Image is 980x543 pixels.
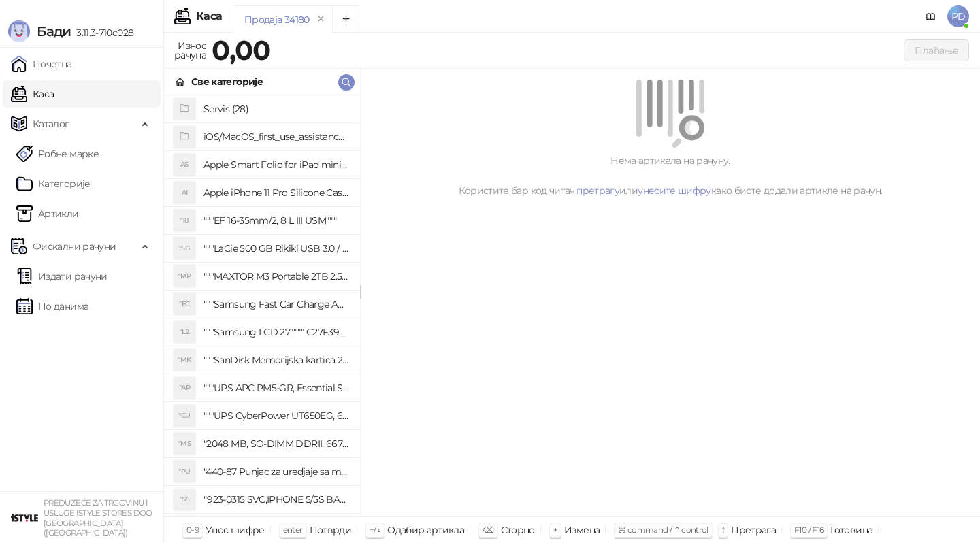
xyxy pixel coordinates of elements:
h4: "923-0315 SVC,IPHONE 5/5S BATTERY REMOVAL TRAY Držač za iPhone sa kojim se otvara display [203,489,349,510]
div: AI [174,182,195,203]
span: Бади [37,23,71,39]
h4: """EF 16-35mm/2, 8 L III USM""" [203,210,349,231]
div: "L2 [174,321,195,343]
a: Документација [920,5,942,27]
span: F10 / F16 [794,525,823,535]
div: Измена [564,521,600,539]
div: Одабир артикла [387,521,464,539]
h4: """Samsung Fast Car Charge Adapter, brzi auto punja_, boja crna""" [203,293,349,315]
strong: 0,00 [212,33,270,67]
span: Фискални рачуни [33,233,116,260]
span: enter [283,525,303,535]
div: "MP [174,265,195,287]
span: 3.11.3-710c028 [71,27,133,39]
div: "18 [174,210,195,231]
a: Робне марке [16,140,99,167]
div: Продаја 34180 [244,12,310,27]
a: Категорије [16,170,91,197]
span: ⌘ command / ⌃ control [618,525,708,535]
div: Потврди [310,521,352,539]
div: "MS [174,433,195,455]
div: Претрага [731,521,776,539]
span: Каталог [33,110,69,137]
a: унесите шифру [638,184,711,197]
a: Почетна [11,50,72,78]
div: Износ рачуна [171,37,209,64]
a: Издати рачуни [16,263,108,290]
h4: Apple Smart Folio for iPad mini (A17 Pro) - Sage [203,154,349,176]
h4: """MAXTOR M3 Portable 2TB 2.5"""" crni eksterni hard disk HX-M201TCB/GM""" [203,265,349,287]
span: ⌫ [483,525,493,535]
a: Каса [11,80,54,108]
img: Logo [8,20,30,42]
div: Нема артикала на рачуну. Користите бар код читач, или како бисте додали артикле на рачун. [377,153,964,198]
div: "CU [174,405,195,427]
div: Унос шифре [206,521,265,539]
button: Плаћање [904,39,969,61]
div: "PU [174,461,195,482]
h4: """UPS CyberPower UT650EG, 650VA/360W , line-int., s_uko, desktop""" [203,405,349,427]
div: "MK [174,349,195,371]
h4: Servis (28) [203,98,349,120]
div: Готовина [830,521,872,539]
div: "AP [174,377,195,399]
img: 64x64-companyLogo-77b92cf4-9946-4f36-9751-bf7bb5fd2c7d.png [11,504,38,531]
span: PD [947,5,969,27]
button: Add tab [332,5,359,33]
small: PREDUZEĆE ZA TRGOVINU I USLUGE ISTYLE STORES DOO [GEOGRAPHIC_DATA] ([GEOGRAPHIC_DATA]) [44,498,152,538]
div: "S5 [174,489,195,510]
a: ArtikliАртикли [16,200,79,227]
div: grid [164,95,360,516]
div: Каса [196,11,222,22]
div: AS [174,154,195,176]
h4: "440-87 Punjac za uredjaje sa micro USB portom 4/1, Stand." [203,461,349,482]
h4: Apple iPhone 11 Pro Silicone Case - Black [203,182,349,203]
span: ↑/↓ [370,525,380,535]
h4: """LaCie 500 GB Rikiki USB 3.0 / Ultra Compact & Resistant aluminum / USB 3.0 / 2.5""""""" [203,237,349,259]
span: f [722,525,724,535]
h4: """UPS APC PM5-GR, Essential Surge Arrest,5 utic_nica""" [203,377,349,399]
h4: "2048 MB, SO-DIMM DDRII, 667 MHz, Napajanje 1,8 0,1 V, Latencija CL5" [203,433,349,455]
button: remove [312,14,330,25]
span: + [553,525,557,535]
h4: """Samsung LCD 27"""" C27F390FHUXEN""" [203,321,349,343]
span: 0-9 [186,525,199,535]
div: "5G [174,237,195,259]
a: По данима [16,293,88,320]
a: претрагу [576,184,619,197]
div: "FC [174,293,195,315]
div: Сторно [501,521,535,539]
div: Све категорије [191,74,263,89]
h4: iOS/MacOS_first_use_assistance (4) [203,126,349,148]
h4: """SanDisk Memorijska kartica 256GB microSDXC sa SD adapterom SDSQXA1-256G-GN6MA - Extreme PLUS, ... [203,349,349,371]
